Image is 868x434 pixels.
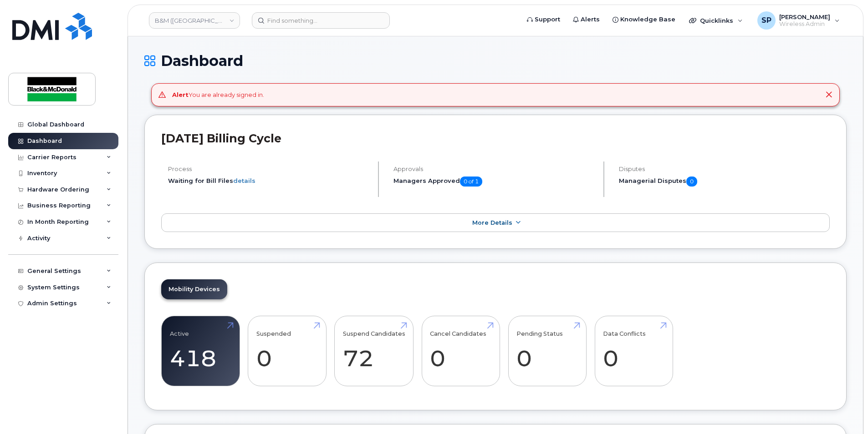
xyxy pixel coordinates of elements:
div: You are already signed in. [172,91,264,99]
strong: Alert [172,91,189,98]
a: Active 418 [170,321,231,381]
a: Mobility Devices [161,279,227,299]
a: Suspend Candidates 72 [343,321,405,381]
h1: Dashboard [144,53,847,69]
span: 0 [686,177,697,187]
a: Suspended 0 [256,321,318,381]
a: Pending Status 0 [516,321,578,381]
h2: [DATE] Billing Cycle [161,131,830,145]
li: Waiting for Bill Files [168,177,370,185]
span: More Details [472,219,512,226]
h4: Disputes [619,166,830,172]
a: details [233,177,255,184]
h4: Approvals [393,166,596,172]
h5: Managers Approved [393,177,596,187]
span: 0 of 1 [460,177,482,187]
h4: Process [168,166,370,172]
a: Cancel Candidates 0 [430,321,491,381]
h5: Managerial Disputes [619,177,830,187]
a: Data Conflicts 0 [603,321,664,381]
